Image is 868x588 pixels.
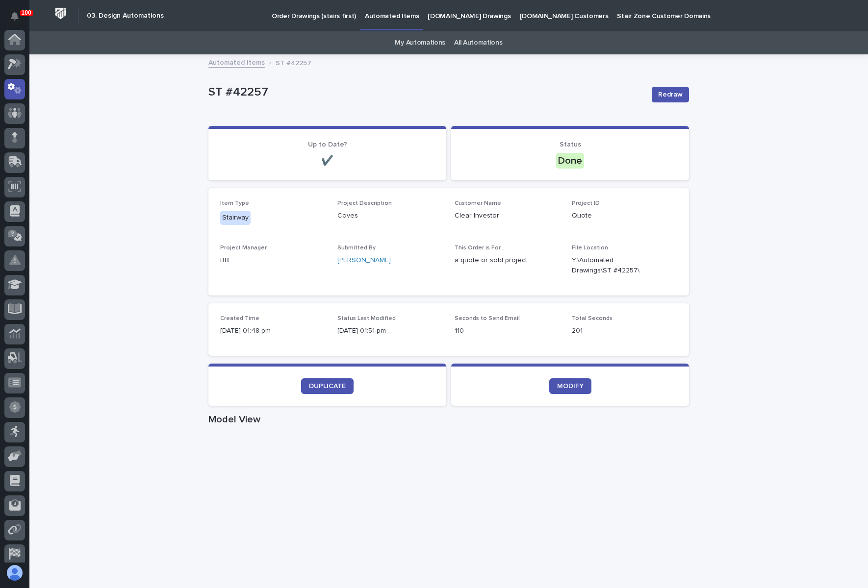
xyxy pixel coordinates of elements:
h2: 03. Design Automations [87,12,164,20]
span: Status Last Modified [337,316,396,321]
a: DUPLICATE [301,378,354,394]
p: 201 [572,326,677,336]
span: Item Type [220,200,249,206]
p: 100 [22,9,31,16]
p: 110 [455,326,560,336]
button: Notifications [4,6,25,26]
p: [DATE] 01:48 pm [220,326,326,336]
a: All Automations [454,31,502,54]
p: [DATE] 01:51 pm [337,326,443,336]
img: Workspace Logo [51,4,70,23]
button: users-avatar [4,563,25,583]
span: Redraw [658,90,683,99]
span: Project Description [337,200,392,206]
p: Coves [337,211,443,221]
a: [PERSON_NAME] [337,255,391,266]
span: Seconds to Send Email [455,316,520,321]
span: Submitted By [337,245,376,251]
p: Clear Investor [455,211,560,221]
h1: Model View [208,414,689,425]
span: Up to Date? [308,141,347,148]
: Y:\Automated Drawings\ST #42257\ [572,255,654,276]
span: Created Time [220,316,259,321]
p: BB [220,255,326,266]
span: DUPLICATE [309,383,346,390]
span: Customer Name [455,200,501,206]
span: Status [560,141,581,148]
button: Redraw [652,87,689,102]
p: ST #42257 [276,57,311,68]
p: Quote [572,211,677,221]
span: This Order is For... [455,245,505,251]
p: a quote or sold project [455,255,560,266]
div: Done [556,153,584,169]
p: ✔️ [220,155,434,167]
div: Stairway [220,211,251,225]
span: Total Seconds [572,316,613,321]
span: Project ID [572,200,600,206]
span: Project Manager [220,245,267,251]
a: MODIFY [549,378,591,394]
span: File Location [572,245,608,251]
p: ST #42257 [208,85,644,99]
span: MODIFY [557,383,584,390]
a: My Automations [395,31,445,54]
a: Automated Items [208,56,265,68]
div: Notifications100 [12,12,25,27]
